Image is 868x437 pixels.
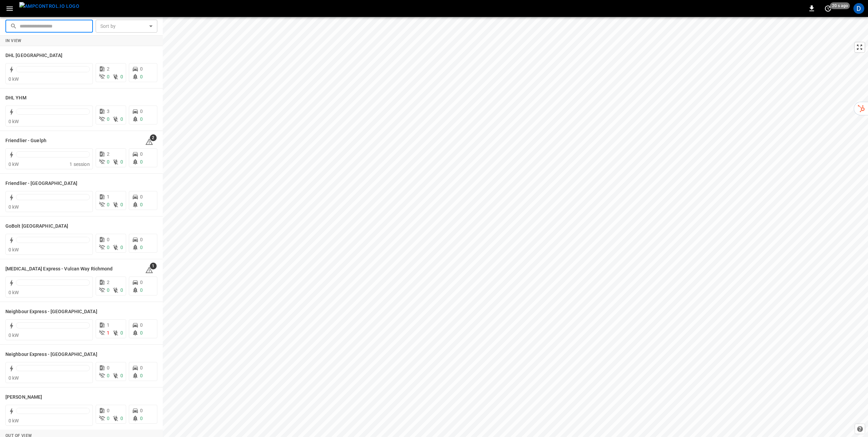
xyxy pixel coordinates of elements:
span: 1 session [70,161,90,167]
span: 0 [107,287,110,293]
h6: Simons [5,394,42,401]
span: 0 [107,202,110,207]
span: 0 [140,365,143,370]
span: 0 [140,109,143,114]
span: 2 [107,151,110,157]
span: 0 [140,416,143,421]
span: 0 [140,408,143,413]
span: 0 kW [8,375,19,381]
span: 0 kW [8,119,19,124]
span: 1 [107,330,110,336]
span: 0 kW [8,161,19,167]
span: 0 [107,408,110,413]
span: 0 [140,66,143,72]
span: 0 [140,245,143,250]
img: ampcontrol.io logo [19,2,79,11]
span: 0 [140,280,143,285]
span: 1 [150,263,157,269]
span: 0 [120,287,123,293]
h6: Neighbour Express - Markham [5,308,97,316]
span: 0 [140,330,143,336]
div: profile-icon [853,3,864,14]
h6: Friendlier - Ottawa [5,180,77,187]
span: 0 [107,416,110,421]
span: 0 kW [8,204,19,210]
strong: In View [5,38,22,43]
h6: DHL Montreal [5,52,62,59]
span: 0 [107,159,110,165]
span: 0 [140,373,143,378]
h6: Mili Express - Vulcan Way Richmond [5,265,113,273]
span: 0 [140,116,143,122]
span: 0 kW [8,418,19,423]
span: 0 [140,322,143,328]
span: 0 [107,245,110,250]
span: 3 [107,109,110,114]
span: 0 kW [8,247,19,252]
span: 0 [120,416,123,421]
span: 0 [120,202,123,207]
span: 2 [107,280,110,285]
span: 0 kW [8,332,19,338]
h6: GoBolt Montreal [5,223,68,230]
span: 0 [140,287,143,293]
button: set refresh interval [823,3,833,14]
h6: Friendlier - Guelph [5,137,46,145]
span: 0 [140,159,143,165]
span: 0 [120,373,123,378]
span: 20 s ago [830,2,850,9]
span: 0 [140,202,143,207]
span: 0 [120,74,123,79]
span: 0 [140,74,143,79]
span: 0 [107,365,110,370]
span: 0 [140,194,143,199]
canvas: Map [163,17,868,437]
span: 0 [107,74,110,79]
span: 0 [120,159,123,165]
h6: DHL YHM [5,94,26,102]
span: 0 [140,151,143,157]
span: 0 [107,116,110,122]
h6: Neighbour Express - Mississauga [5,351,97,358]
span: 0 [107,237,110,242]
span: 0 kW [8,290,19,295]
span: 0 [120,116,123,122]
span: 2 [150,134,157,141]
span: 1 [107,194,110,199]
span: 0 kW [8,76,19,82]
span: 1 [107,322,110,328]
span: 0 [120,330,123,336]
span: 2 [107,66,110,72]
span: 0 [120,245,123,250]
span: 0 [107,373,110,378]
span: 0 [140,237,143,242]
